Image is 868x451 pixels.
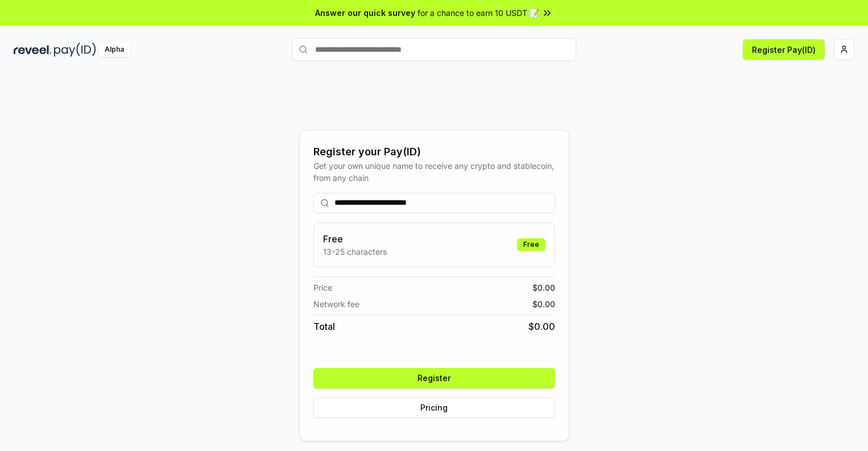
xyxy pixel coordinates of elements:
[54,43,96,57] img: pay_id
[313,298,359,310] span: Network fee
[313,368,555,388] button: Register
[532,282,555,293] span: $ 0.00
[313,320,335,333] span: Total
[528,320,555,333] span: $ 0.00
[517,238,545,251] div: Free
[532,298,555,310] span: $ 0.00
[14,43,52,57] img: reveel_dark
[313,160,555,184] div: Get your own unique name to receive any crypto and stablecoin, from any chain
[313,144,555,160] div: Register your Pay(ID)
[323,232,387,246] h3: Free
[323,246,387,258] p: 13-25 characters
[743,39,825,60] button: Register Pay(ID)
[418,7,539,19] span: for a chance to earn 10 USDT 📝
[98,43,130,57] div: Alpha
[313,282,332,293] span: Price
[315,7,415,19] span: Answer our quick survey
[313,398,555,418] button: Pricing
